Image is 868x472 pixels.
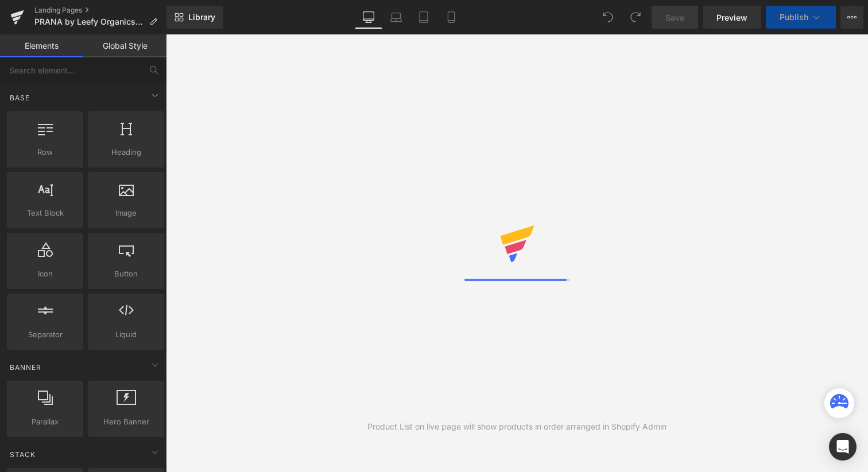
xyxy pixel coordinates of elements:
span: PRANA by Leefy Organics | Turmeric, Ginger, &amp; Black Pepper Tincture [34,17,145,26]
a: New Library [166,6,223,29]
a: Preview [703,6,761,29]
button: More [840,6,863,29]
span: Banner [9,362,42,373]
button: Publish [766,6,836,29]
a: Tablet [410,6,437,29]
span: Stack [9,449,37,460]
a: Global Style [83,34,166,57]
div: Open Intercom Messenger [829,433,857,461]
button: Redo [624,6,647,29]
span: Separator [10,329,80,341]
span: Icon [10,268,80,280]
span: Heading [91,146,161,158]
span: Liquid [91,329,161,341]
span: Parallax [10,416,80,428]
span: Publish [780,13,808,22]
span: Library [188,12,215,22]
a: Mobile [437,6,465,29]
a: Laptop [382,6,410,29]
span: Image [91,207,161,219]
span: Base [9,92,31,103]
span: Preview [716,11,747,24]
div: Product List on live page will show products in order arranged in Shopify Admin [367,420,666,433]
button: Undo [596,6,619,29]
a: Desktop [355,6,382,29]
span: Row [10,146,80,158]
span: Save [665,11,684,24]
span: Text Block [10,207,80,219]
span: Hero Banner [91,416,161,428]
a: Landing Pages [34,6,166,15]
span: Button [91,268,161,280]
